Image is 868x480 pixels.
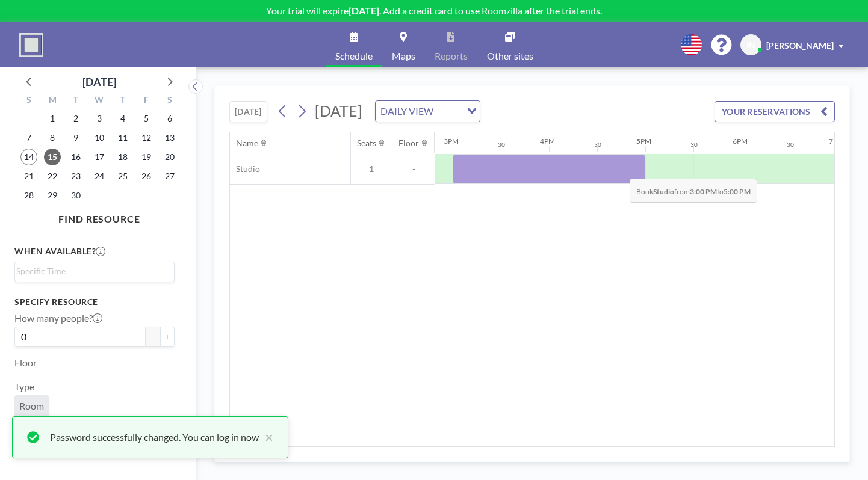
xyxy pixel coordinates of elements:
[20,129,37,146] span: Sunday, September 7, 2025
[477,22,543,67] a: Other sites
[44,187,61,204] span: Monday, September 29, 2025
[392,164,435,174] span: -
[44,149,61,165] span: Monday, September 15, 2025
[114,168,131,185] span: Thursday, September 25, 2025
[138,129,155,146] span: Friday, September 12, 2025
[91,129,108,146] span: Wednesday, September 10, 2025
[16,265,167,278] input: Search for option
[41,93,64,109] div: M
[335,51,373,61] span: Schedule
[14,208,184,225] h4: FIND RESOURCE
[114,149,131,165] span: Thursday, September 18, 2025
[787,141,794,149] div: 30
[146,327,160,347] button: -
[487,51,533,61] span: Other sites
[349,5,379,16] b: [DATE]
[398,138,419,149] div: Floor
[715,101,835,122] button: YOUR RESERVATIONS
[690,187,717,196] b: 3:00 PM
[67,187,84,204] span: Tuesday, September 30, 2025
[636,137,651,146] div: 5PM
[326,22,382,67] a: Schedule
[829,137,844,146] div: 7PM
[378,103,436,119] span: DAILY VIEW
[44,110,61,127] span: Monday, September 1, 2025
[82,73,116,90] div: [DATE]
[315,102,362,120] span: [DATE]
[50,430,259,445] div: Password successfully changed. You can log in now
[158,93,181,109] div: S
[91,168,108,185] span: Wednesday, September 24, 2025
[44,168,61,185] span: Monday, September 22, 2025
[114,110,131,127] span: Thursday, September 4, 2025
[20,149,37,165] span: Sunday, September 14, 2025
[160,327,175,347] button: +
[594,141,601,149] div: 30
[653,187,674,196] b: Studio
[88,93,111,109] div: W
[229,101,267,122] button: [DATE]
[67,149,84,165] span: Tuesday, September 16, 2025
[138,110,155,127] span: Friday, September 5, 2025
[138,168,155,185] span: Friday, September 26, 2025
[20,168,37,185] span: Sunday, September 21, 2025
[351,164,392,174] span: 1
[67,168,84,185] span: Tuesday, September 23, 2025
[746,40,755,51] span: IN
[382,22,425,67] a: Maps
[259,430,273,445] button: close
[67,110,84,127] span: Tuesday, September 2, 2025
[766,40,834,51] span: [PERSON_NAME]
[392,51,415,61] span: Maps
[236,138,258,149] div: Name
[376,101,480,122] div: Search for option
[161,129,178,146] span: Saturday, September 13, 2025
[114,129,131,146] span: Thursday, September 11, 2025
[44,129,61,146] span: Monday, September 8, 2025
[91,149,108,165] span: Wednesday, September 17, 2025
[724,187,751,196] b: 5:00 PM
[630,179,757,203] span: Book from to
[15,262,174,280] div: Search for option
[19,400,44,412] span: Room
[17,93,41,109] div: S
[64,93,88,109] div: T
[67,129,84,146] span: Tuesday, September 9, 2025
[14,312,102,324] label: How many people?
[230,164,260,174] span: Studio
[540,137,555,146] div: 4PM
[161,168,178,185] span: Saturday, September 27, 2025
[20,187,37,204] span: Sunday, September 28, 2025
[14,381,34,393] label: Type
[161,110,178,127] span: Saturday, September 6, 2025
[138,149,155,165] span: Friday, September 19, 2025
[134,93,158,109] div: F
[690,141,698,149] div: 30
[437,103,460,119] input: Search for option
[444,137,459,146] div: 3PM
[357,138,376,149] div: Seats
[14,297,175,307] h3: Specify resource
[435,51,468,61] span: Reports
[733,137,748,146] div: 6PM
[91,110,108,127] span: Wednesday, September 3, 2025
[111,93,134,109] div: T
[19,33,43,57] img: organization-logo
[425,22,477,67] a: Reports
[161,149,178,165] span: Saturday, September 20, 2025
[14,357,37,369] label: Floor
[498,141,505,149] div: 30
